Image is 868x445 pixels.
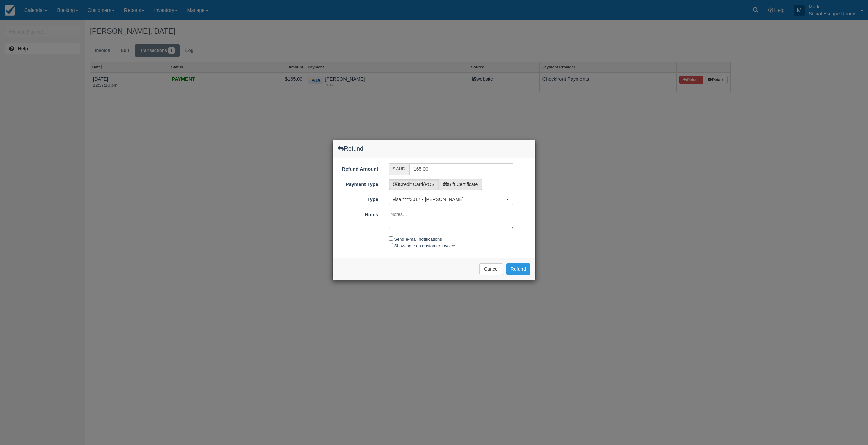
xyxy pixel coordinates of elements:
[338,145,363,152] h4: Refund
[333,163,383,173] label: Refund Amount
[333,179,383,188] label: Payment Type
[439,179,482,190] label: Gift Certificate
[333,194,383,203] label: Type
[479,263,503,275] button: Cancel
[506,263,530,275] button: Refund
[393,167,405,171] small: $ AUD
[394,237,442,242] label: Send e-mail notifications
[409,163,513,175] input: Valid number required.
[333,209,383,218] label: Notes
[389,194,514,205] button: visa ****3017 - [PERSON_NAME]
[389,179,439,190] label: Credit Card/POS
[394,243,455,248] label: Show note on customer invoice
[393,196,505,203] span: visa ****3017 - [PERSON_NAME]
